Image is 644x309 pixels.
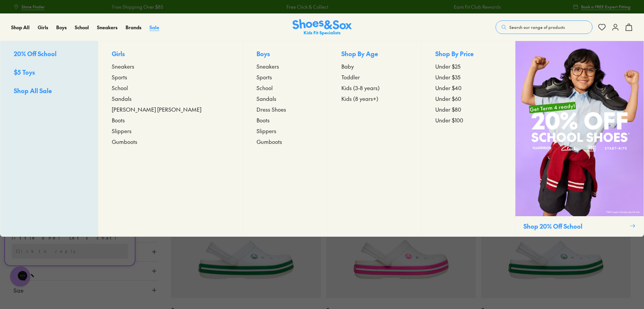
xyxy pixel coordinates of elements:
span: Under $80 [435,105,461,113]
a: Gumboots [257,138,314,146]
span: Sneakers [112,62,134,70]
a: Brands [126,24,141,31]
a: Sneakers [112,62,229,70]
img: SCHOOLPROMO_COLLECTION.png [515,41,644,216]
a: Boys [56,24,67,31]
span: Sandals [257,94,276,103]
img: Shoes logo [12,8,23,18]
p: Boys [257,49,314,60]
a: Toddler [341,73,408,81]
a: Baby [341,62,408,70]
a: Girls [38,24,48,31]
a: Kids (3-8 years) [341,84,408,92]
span: Slippers [112,127,132,135]
span: Under $35 [435,73,461,81]
a: Earn Fit Club Rewards [453,3,501,10]
div: Message from Shoes. Need help finding the perfect pair for your little one? Let’s chat! [5,8,135,41]
a: [PERSON_NAME] [PERSON_NAME] [112,105,229,113]
button: Size [13,281,158,300]
span: Dress Shoes [257,105,286,113]
h3: Shoes [25,10,52,16]
span: [PERSON_NAME] [PERSON_NAME] [112,105,201,113]
div: Need help finding the perfect pair for your little one? Let’s chat! [12,21,128,41]
span: Sports [112,73,127,81]
span: Kids (3-8 years) [341,84,380,92]
span: Sneakers [257,62,279,70]
p: Shop By Price [435,49,502,60]
a: Under $25 [435,62,502,70]
span: Boots [257,116,270,124]
a: Slippers [112,127,229,135]
span: Slippers [257,127,276,135]
a: School [112,84,229,92]
button: Price [13,262,158,280]
img: SNS_Logo_Responsive.svg [293,19,352,36]
a: Boots [112,116,229,124]
a: Sneakers [97,24,117,31]
span: Kids (8 years+) [341,94,378,103]
a: Kids (8 years+) [341,94,408,103]
a: School [257,84,314,92]
span: Sports [257,73,272,81]
span: Boots [112,116,125,124]
a: Under $35 [435,73,502,81]
div: Reply to the campaigns [12,44,128,59]
a: Sports [257,73,314,81]
a: Under $40 [435,84,502,92]
a: Sandals [257,94,314,103]
a: Under $80 [435,105,502,113]
a: Shop All Sale [14,86,84,96]
button: Dismiss campaign [118,8,128,18]
span: 20% Off School [14,49,57,58]
a: Shop 20% Off School [515,41,644,236]
p: Shop 20% Off School [523,222,627,231]
a: Book a FREE Expert Fitting [573,1,631,13]
span: Under $60 [435,94,461,103]
a: Shoes & Sox [293,19,352,36]
a: School [75,24,89,31]
span: Under $100 [435,116,463,124]
a: $5 Toys [14,68,84,78]
a: Under $60 [435,94,502,103]
a: Boots [257,116,314,124]
p: Girls [112,49,229,60]
a: Dress Shoes [257,105,314,113]
div: Campaign message [5,1,135,66]
span: School [257,84,273,92]
a: Under $100 [435,116,502,124]
span: Gumboots [112,138,137,146]
button: Search our range of products [496,21,592,34]
a: 20% Off School [14,49,84,60]
a: Free Shipping Over $85 [112,3,163,10]
span: Under $25 [435,62,461,70]
span: Toddler [341,73,360,81]
span: Book a FREE Expert Fitting [581,4,631,10]
a: Sports [112,73,229,81]
span: Gumboots [257,138,282,146]
a: Store Finder [13,1,45,13]
a: Sale [149,24,159,31]
a: Shop All [11,24,30,31]
span: School [112,84,128,92]
a: Gumboots [112,138,229,146]
a: Sandals [112,94,229,103]
span: Under $40 [435,84,462,92]
p: Shop By Age [341,49,408,60]
span: Sandals [112,94,132,103]
a: Slippers [257,127,314,135]
iframe: Gorgias live chat messenger [7,264,34,289]
span: Search our range of products [509,24,565,30]
a: Sneakers [257,62,314,70]
span: Baby [341,62,354,70]
span: Size [13,286,24,294]
span: $5 Toys [14,68,35,76]
span: Shop All Sale [14,86,52,95]
a: Free Click & Collect [286,3,328,10]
